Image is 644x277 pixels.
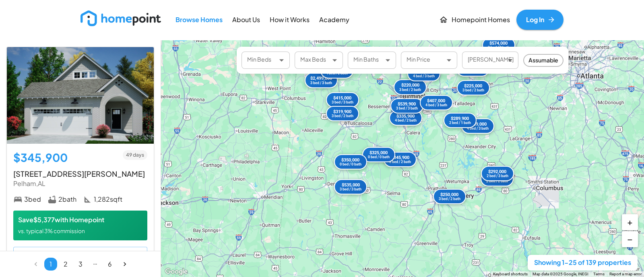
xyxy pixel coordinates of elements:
div: $345,900 [389,155,411,160]
p: 3 bed [24,195,41,204]
div: $489,000 [467,122,489,127]
div: $289,900 [449,116,471,121]
div: $319,900 [332,109,353,114]
p: About Us [232,15,260,25]
div: 4 bed / 3 bath [413,74,435,78]
div: 3 bed / 3 bath [340,188,361,191]
a: About Us [229,10,263,29]
a: How it Works [266,10,313,29]
button: Go to page 3 [74,258,87,271]
button: page 1 [44,258,57,271]
a: Browse Homes [172,10,226,29]
img: Google [163,267,190,277]
h5: $345,900 [13,150,68,165]
div: $220,000 [399,83,421,88]
p: [STREET_ADDRESS][PERSON_NAME] [13,168,147,179]
div: 0 bed / 0 bath [340,163,361,166]
a: Log In [516,10,563,30]
img: 136 Huntley Ridge Drive [7,47,154,144]
p: How it Works [270,15,310,25]
button: − [622,231,638,247]
div: $335,900 [395,114,417,119]
p: 2 bath [58,195,76,204]
a: Homepoint Homes [436,10,513,30]
div: 3 bed / 2 bath [332,114,353,118]
p: Pelham , AL [13,179,147,188]
button: View Details [13,247,147,263]
div: 3 bed / 2 bath [399,88,421,92]
div: $574,000 [488,41,510,46]
nav: pagination navigation [29,258,132,271]
button: Go to next page [118,258,131,271]
p: Homepoint Homes [452,15,510,25]
a: Academy [316,10,353,29]
div: $407,000 [425,98,447,103]
p: 1,282 sqft [94,195,122,204]
button: Go to page 2 [59,258,72,271]
button: Keyboard shortcuts [493,271,528,277]
span: vs. typical 3% commission [18,227,85,234]
div: 3 bed / 3 bath [488,46,510,50]
div: 3 bed / 3 bath [310,81,332,85]
div: 0 bed / 0 bath [368,155,390,159]
div: 3 bed / 2 bath [389,160,411,164]
div: $250,000 [439,192,460,197]
div: Assumable [523,54,563,67]
p: Academy [319,15,349,25]
div: … [89,258,101,271]
div: 4 bed / 3 bath [425,103,447,107]
div: 4 bed / 2 bath [395,119,417,122]
div: $350,000 [340,157,361,163]
div: $415,000 [332,95,353,101]
a: Report a map error [609,272,642,276]
span: Map data ©2025 Google, INEGI [533,272,588,276]
div: $292,000 [487,169,508,174]
span: 49 days [123,151,147,159]
div: $225,000 [462,83,484,89]
div: 3 bed / 3 bath [396,107,418,110]
p: Showing 1-25 of 139 properties [534,258,631,267]
div: 4 bed / 3 bath [467,127,489,130]
div: 2 bed / 2 bath [486,180,508,183]
div: $325,000 [368,150,390,155]
button: + [622,214,638,230]
a: Open this area in Google Maps (opens a new window) [163,267,190,277]
button: Go to page 6 [103,258,116,271]
div: 2 bed / 1 bath [449,121,471,125]
span: Assumable [524,56,563,64]
div: 3 bed / 2 bath [462,89,484,92]
a: Terms [593,272,605,276]
p: Browse Homes [175,15,223,25]
div: 2 bed / 3 bath [487,174,508,178]
div: $535,000 [340,182,361,188]
div: $2,499,000 [310,76,332,81]
img: new_logo_light.png [80,10,161,26]
div: 3 bed / 2 bath [439,197,460,201]
p: Save $5,377 with Homepoint [18,215,142,225]
div: 3 bed / 3 bath [332,101,353,104]
div: $539,900 [396,101,418,107]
